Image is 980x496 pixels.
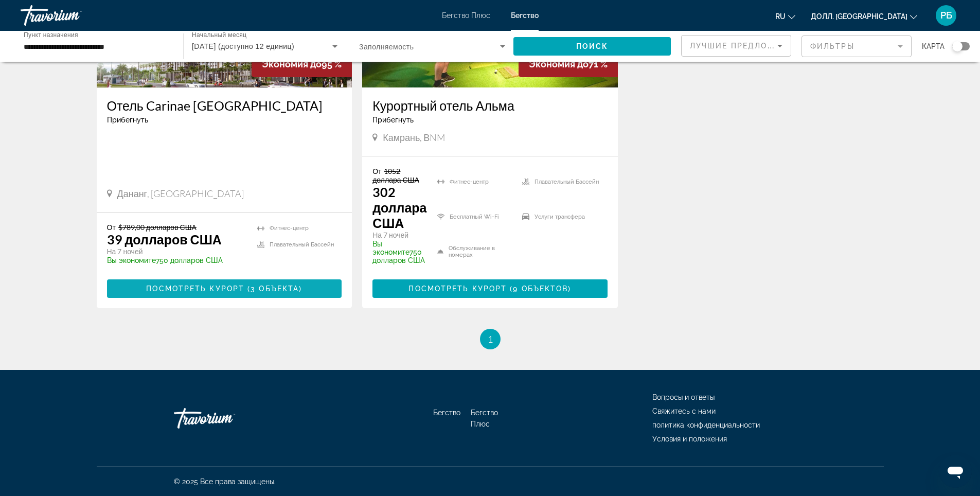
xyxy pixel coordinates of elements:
[359,43,414,51] ya-tr-span: Заполняемость
[372,240,409,256] span: Вы экономите
[589,59,608,69] ya-tr-span: 71 %
[107,223,116,232] ya-tr-span: От
[652,393,715,401] a: Вопросы и ответы
[174,403,277,434] a: Травориум
[270,241,334,248] ya-tr-span: Плавательный Бассейн
[690,42,799,50] ya-tr-span: Лучшие предложения
[118,223,197,232] ya-tr-span: $789,00 долларов США
[262,59,322,69] ya-tr-span: Экономия до
[107,256,156,264] ya-tr-span: Вы экономите
[922,42,945,50] ya-tr-span: карта
[568,285,571,293] ya-tr-span: )
[450,214,499,220] ya-tr-span: Бесплатный Wi-Fi
[107,116,148,124] ya-tr-span: Прибегнуть
[107,279,342,298] button: Посмотреть курорт(3 объекта)
[534,179,599,185] span: Плавательный Бассейн
[652,407,716,415] a: Свяжитесь с нами
[372,231,426,240] p: На 7 ночей
[811,12,907,21] ya-tr-span: Долл. [GEOGRAPHIC_DATA]
[322,59,342,69] ya-tr-span: 95 %
[488,333,493,345] ya-tr-span: 1
[372,279,608,298] button: Посмотреть курорт(9 объектов)
[372,184,426,231] ya-tr-span: 302 доллара США
[775,12,786,21] ya-tr-span: RU
[372,167,381,175] ya-tr-span: От
[270,225,309,232] ya-tr-span: Фитнес-центр
[529,59,589,69] ya-tr-span: Экономия до
[433,409,460,417] a: Бегство
[933,5,959,26] button: Пользовательское меню
[442,11,490,20] a: Бегство Плюс
[107,247,143,256] ya-tr-span: На 7 ночей
[775,9,795,24] button: Изменить язык
[652,435,727,443] a: Условия и положения
[97,329,884,349] nav: Разбивка на страницы
[450,179,489,185] span: Фитнес-центр
[408,285,507,293] ya-tr-span: Посмотреть курорт
[146,285,244,293] ya-tr-span: Посмотреть курорт
[192,42,294,50] ya-tr-span: [DATE] (доступно 12 единиц)
[449,245,495,258] ya-tr-span: Обслуживание в номерах
[174,477,276,486] ya-tr-span: © 2025 Все права защищены.
[652,421,760,429] a: политика конфиденциальности
[513,37,671,56] button: Поиск
[21,2,123,29] a: Травориум
[107,232,222,247] ya-tr-span: 39 долларов США
[510,285,513,293] ya-tr-span: (
[117,188,244,199] ya-tr-span: Дананг, [GEOGRAPHIC_DATA]
[939,455,972,488] iframe: Кнопка запуска окна обмена сообщениями
[534,214,585,220] ya-tr-span: Услуги трансфера
[576,42,609,50] ya-tr-span: Поиск
[372,98,608,113] a: Курортный отель Альма
[383,132,445,143] ya-tr-span: Камрань, ВNM
[511,11,539,20] a: Бегство
[372,167,419,184] ya-tr-span: 1052 доллара США
[24,31,78,38] ya-tr-span: Пункт назначения
[372,98,514,113] ya-tr-span: Курортный отель Альма
[247,285,251,293] ya-tr-span: (
[251,285,299,293] ya-tr-span: 3 объекта
[372,240,426,264] p: 750 долларов США
[940,10,952,21] ya-tr-span: РБ
[107,98,323,113] ya-tr-span: Отель Carinae [GEOGRAPHIC_DATA]
[156,256,223,264] ya-tr-span: 750 долларов США
[192,32,246,39] ya-tr-span: Начальный месяц
[801,35,912,58] button: Фильтр
[811,9,917,24] button: Изменить валюту
[107,98,342,113] a: Отель Carinae [GEOGRAPHIC_DATA]
[513,285,568,293] ya-tr-span: 9 объектов
[690,40,782,52] mat-select: Сортировать по
[299,285,302,293] ya-tr-span: )
[372,116,414,124] span: Прибегнуть
[471,409,498,428] a: Бегство Плюс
